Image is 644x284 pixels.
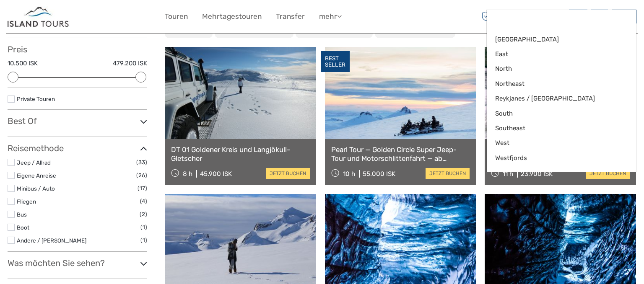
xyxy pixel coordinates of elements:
[495,35,613,44] span: [GEOGRAPHIC_DATA]
[276,10,305,23] a: Transfer
[586,168,630,179] a: jetzt buchen
[319,10,342,23] a: mehr
[17,159,51,166] a: Jeep / Allrad
[426,168,470,179] a: jetzt buchen
[491,14,632,26] input: Search
[140,196,147,206] span: (4)
[343,170,355,178] span: 10 h
[8,143,147,153] h3: Reisemethode
[321,51,350,72] div: BEST SELLER
[17,96,55,102] a: Private Touren
[495,154,613,163] span: Westfjords
[165,10,188,23] a: Touren
[495,124,613,133] span: Southeast
[8,59,38,68] label: 10.500 ISK
[266,168,310,179] a: jetzt buchen
[17,211,27,218] a: Bus
[479,10,567,23] span: Bestpreisgarantie
[8,116,147,126] h3: Best Of
[17,185,55,192] a: Minibus / Auto
[495,50,613,59] span: East
[495,65,613,73] span: North
[183,170,192,178] span: 8 h
[503,170,513,178] span: 11 h
[202,10,262,23] a: Mehrtagestouren
[17,198,36,205] a: Fliegen
[113,59,147,68] label: 479.200 ISK
[521,170,553,178] div: 23.900 ISK
[363,170,395,178] div: 55.000 ISK
[136,157,147,167] span: (33)
[140,235,147,245] span: (1)
[96,13,106,23] button: Open LiveChat chat widget
[17,237,86,244] a: Andere / [PERSON_NAME]
[200,170,232,178] div: 45.900 ISK
[171,145,310,163] a: DT 01 Goldener Kreis und Langjökull-Gletscher
[8,6,70,27] img: Iceland ProTravel
[8,258,147,268] h3: Was möchten Sie sehen?
[140,222,147,232] span: (1)
[140,209,147,219] span: (2)
[136,170,147,180] span: (26)
[495,94,613,103] span: Reykjanes / [GEOGRAPHIC_DATA]
[8,44,147,54] h3: Preis
[17,172,56,179] a: Eigene Anreise
[495,109,613,118] span: South
[495,80,613,88] span: Northeast
[138,183,147,193] span: (17)
[12,15,95,21] p: We're away right now. Please check back later!
[495,139,613,147] span: West
[331,145,470,163] a: Pearl Tour — Golden Circle Super Jeep-Tour und Motorschlittenfahrt — ab [GEOGRAPHIC_DATA]
[17,224,29,231] a: Boot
